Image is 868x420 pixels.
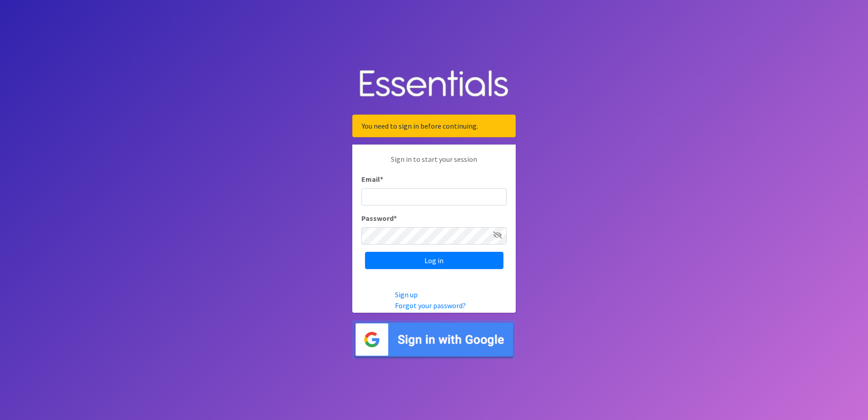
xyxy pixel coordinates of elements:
img: Sign in with Google [352,320,516,360]
label: Email [361,174,383,185]
a: Forgot your password? [395,301,466,310]
img: Human Essentials [352,61,516,108]
label: Password [361,213,397,224]
a: Sign up [395,290,418,299]
p: Sign in to start your session [361,154,507,174]
div: You need to sign in before continuing. [352,115,516,137]
abbr: required [380,175,383,184]
abbr: required [394,214,397,223]
input: Log in [365,252,503,269]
